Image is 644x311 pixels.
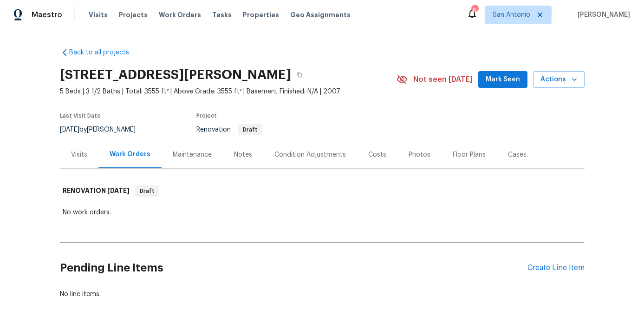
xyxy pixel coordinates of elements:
span: Properties [243,10,279,20]
button: Mark Seen [478,71,527,88]
button: Copy Address [291,66,308,83]
div: Notes [234,150,252,159]
a: Back to all projects [60,48,149,57]
span: Actions [540,74,577,86]
div: No work orders. [63,208,582,217]
span: Tasks [212,12,232,18]
span: [DATE] [60,126,79,133]
div: Costs [368,150,386,159]
h6: RENOVATION [63,185,130,197]
div: Create Line Item [527,264,585,272]
span: Last Visit Date [60,113,101,119]
span: Draft [239,127,261,132]
span: Not seen [DATE] [413,75,473,84]
div: No line items. [60,290,585,299]
h2: Pending Line Items [60,246,527,290]
div: RENOVATION [DATE]Draft [60,176,585,206]
span: Draft [136,186,158,196]
div: by [PERSON_NAME] [60,124,147,135]
span: 5 Beds | 3 1/2 Baths | Total: 3555 ft² | Above Grade: 3555 ft² | Basement Finished: N/A | 2007 [60,87,397,96]
span: [PERSON_NAME] [574,10,630,20]
div: 6 [471,6,478,15]
span: [DATE] [107,187,130,194]
span: Project [196,113,217,119]
div: Condition Adjustments [274,150,346,159]
div: Maintenance [173,150,212,159]
span: Work Orders [159,10,201,20]
span: Renovation [196,126,262,133]
button: Actions [533,71,585,88]
div: Photos [409,150,430,159]
div: Visits [71,150,87,159]
span: Visits [89,10,108,20]
div: Cases [508,150,527,159]
h2: [STREET_ADDRESS][PERSON_NAME] [60,70,291,79]
span: San Antonio [493,10,530,20]
span: Geo Assignments [290,10,351,20]
span: Projects [119,10,148,20]
div: Floor Plans [453,150,486,159]
span: Mark Seen [486,74,520,86]
span: Maestro [32,10,62,20]
div: Work Orders [110,150,150,159]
